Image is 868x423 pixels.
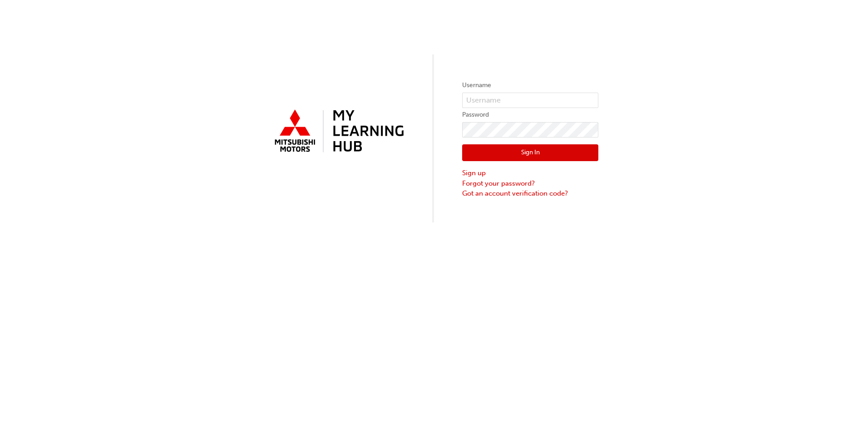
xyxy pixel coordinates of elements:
label: Password [462,109,598,120]
input: Username [462,93,598,108]
img: mmal [270,106,406,157]
a: Got an account verification code? [462,188,598,199]
a: Forgot your password? [462,178,598,189]
button: Sign In [462,144,598,162]
a: Sign up [462,168,598,178]
label: Username [462,80,598,91]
